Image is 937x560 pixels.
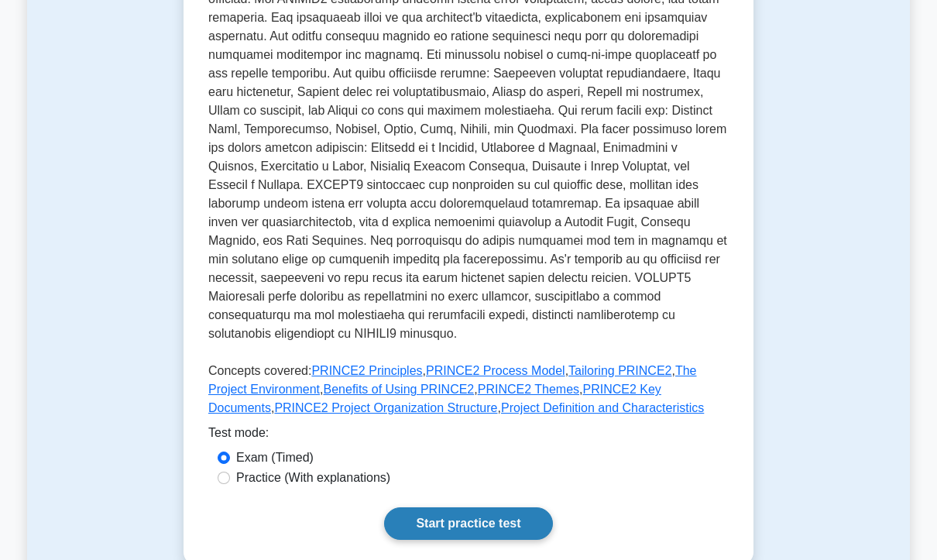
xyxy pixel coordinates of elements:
label: Practice (With explanations) [236,469,390,487]
label: Exam (Timed) [236,448,314,467]
div: Test mode: [208,424,729,448]
a: Tailoring PRINCE2 [568,364,671,377]
a: PRINCE2 Themes [478,383,579,396]
a: PRINCE2 Principles [311,364,422,377]
a: The Project Environment [208,364,697,396]
a: Start practice test [384,507,552,540]
p: Concepts covered: , , , , , , , , [208,362,729,424]
a: PRINCE2 Project Organization Structure [274,401,497,414]
a: Benefits of Using PRINCE2 [324,383,475,396]
a: PRINCE2 Process Model [426,364,565,377]
a: Project Definition and Characteristics [501,401,704,414]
